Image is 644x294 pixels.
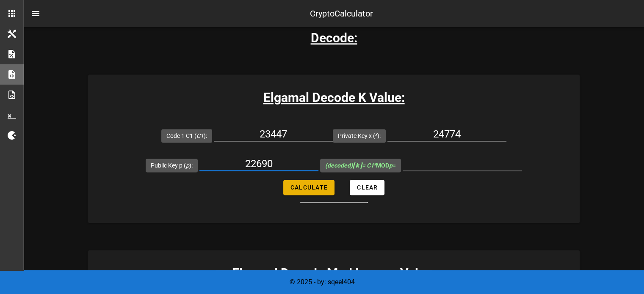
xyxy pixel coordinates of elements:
[186,162,189,169] i: p
[290,278,355,286] span: © 2025 - by: sqeel404
[290,184,328,191] span: Calculate
[311,28,357,47] h3: Decode:
[166,132,207,140] label: Code 1 C1 ( ):
[88,264,580,283] h3: Elgamal Decode Mod Inverse Value:
[353,162,362,169] b: [ k ]
[310,7,373,20] div: CryptoCalculator
[357,184,378,191] span: Clear
[25,3,46,24] button: nav-menu-toggle
[325,162,376,169] i: (decoded) = C1
[283,180,334,195] button: Calculate
[350,180,384,195] button: Clear
[325,162,396,169] span: MOD =
[151,161,193,170] label: Public Key p ( ):
[88,88,580,107] h3: Elgamal Decode K Value:
[196,132,204,139] i: C1
[389,162,392,169] i: p
[375,132,377,137] sup: x
[374,161,376,167] sup: x
[338,132,381,140] label: Private Key x ( ):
